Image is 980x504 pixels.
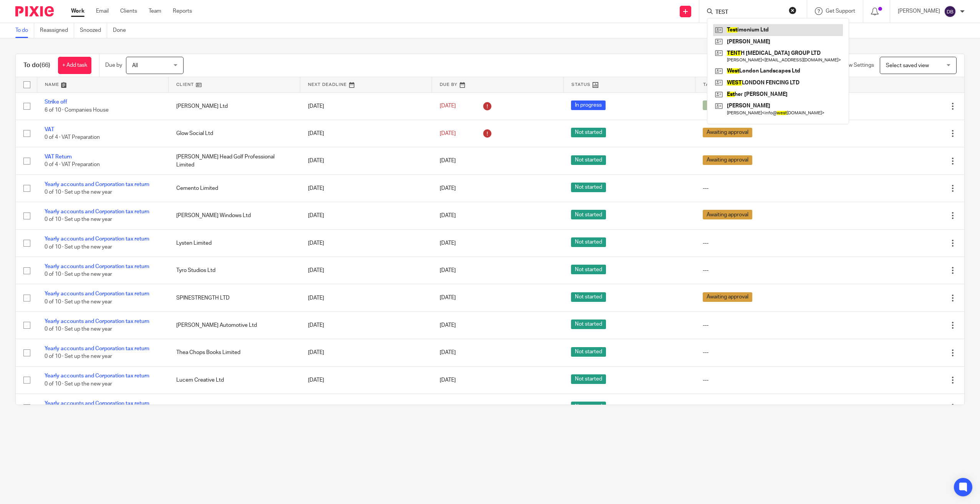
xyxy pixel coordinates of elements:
span: In progress [703,100,737,110]
span: Not started [571,183,606,192]
td: [DATE] [300,311,432,339]
td: Thea Chops Books Limited [169,339,300,366]
span: 0 of 4 · VAT Preparation [45,162,100,168]
img: Pixie [15,6,54,16]
td: [DATE] [300,366,432,394]
td: [DATE] [300,229,432,257]
td: Tyro Studios Ltd [169,257,300,284]
span: 6 of 10 · Companies House [45,107,109,113]
span: 0 of 10 · Set up the new year [45,354,112,359]
td: [PERSON_NAME] Automotive Ltd [169,311,300,339]
span: Select saved view [886,63,929,68]
a: Yearly accounts and Corporation tax return [45,373,149,379]
a: Strike off [45,99,67,105]
td: SPINESTRENGTH LTD [169,284,300,311]
span: Awaiting approval [703,128,752,137]
a: Yearly accounts and Corporation tax return [45,346,149,351]
span: Not started [571,237,606,247]
a: Email [96,7,109,15]
a: Yearly accounts and Corporation tax return [45,182,149,187]
span: View Settings [841,63,874,68]
td: [DATE] [300,257,432,284]
td: [PERSON_NAME] Ltd [169,92,300,120]
span: 0 of 10 · Set up the new year [45,272,112,277]
a: Done [113,23,132,38]
td: [PERSON_NAME] Limited [169,394,300,421]
a: Yearly accounts and Corporation tax return [45,401,149,406]
span: [DATE] [440,104,456,109]
div: --- [703,321,825,329]
span: [DATE] [440,186,456,191]
td: [DATE] [300,394,432,421]
input: Search [715,9,784,16]
span: 0 of 4 · VAT Preparation [45,135,100,140]
span: 0 of 10 · Set up the new year [45,217,112,222]
span: [DATE] [440,158,456,163]
span: Awaiting approval [703,155,752,165]
img: svg%3E [944,5,956,18]
a: Yearly accounts and Corporation tax return [45,291,149,296]
span: Not started [571,402,606,411]
a: Yearly accounts and Corporation tax return [45,319,149,324]
span: 0 of 10 · Set up the new year [45,299,112,305]
a: VAT [45,127,54,132]
span: Not started [571,210,606,219]
td: Glow Social Ltd [169,120,300,147]
span: [DATE] [440,295,456,301]
span: Not started [571,347,606,357]
a: To do [15,23,34,38]
div: --- [703,404,825,411]
td: [DATE] [300,92,432,120]
a: Reassigned [40,23,74,38]
span: [DATE] [440,131,456,136]
td: [DATE] [300,120,432,147]
p: [PERSON_NAME] [898,7,940,15]
span: Not started [571,374,606,384]
a: Team [149,7,161,15]
td: [DATE] [300,175,432,202]
div: --- [703,184,825,192]
td: Cemento Limited [169,175,300,202]
span: [DATE] [440,323,456,328]
div: --- [703,376,825,384]
span: Not started [571,265,606,274]
td: Lysten Limited [169,229,300,257]
p: Due by [105,61,122,69]
a: Yearly accounts and Corporation tax return [45,209,149,214]
span: (66) [40,62,50,68]
span: [DATE] [440,268,456,273]
a: + Add task [58,57,91,74]
td: Lucem Creative Ltd [169,366,300,394]
span: All [132,63,138,68]
a: Yearly accounts and Corporation tax return [45,264,149,269]
a: Reports [173,7,192,15]
span: 0 of 10 · Set up the new year [45,381,112,387]
h1: To do [23,61,50,69]
a: Clients [120,7,137,15]
div: --- [703,239,825,247]
span: Awaiting approval [703,210,752,219]
td: [DATE] [300,147,432,175]
a: Yearly accounts and Corporation tax return [45,236,149,242]
span: Awaiting approval [703,292,752,302]
td: [DATE] [300,284,432,311]
span: [DATE] [440,240,456,246]
td: [PERSON_NAME] Windows Ltd [169,202,300,229]
button: Clear [789,7,796,14]
span: Tags [703,82,716,87]
span: 0 of 10 · Set up the new year [45,244,112,250]
span: Get Support [826,8,855,14]
a: Work [71,7,84,15]
span: 0 of 10 · Set up the new year [45,326,112,332]
span: Not started [571,320,606,329]
td: [DATE] [300,339,432,366]
span: [DATE] [440,377,456,383]
span: Not started [571,292,606,302]
td: [DATE] [300,202,432,229]
div: --- [703,349,825,356]
span: [DATE] [440,350,456,355]
div: --- [703,267,825,274]
span: Not started [571,155,606,165]
a: VAT Return [45,154,72,160]
span: 0 of 10 · Set up the new year [45,189,112,195]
